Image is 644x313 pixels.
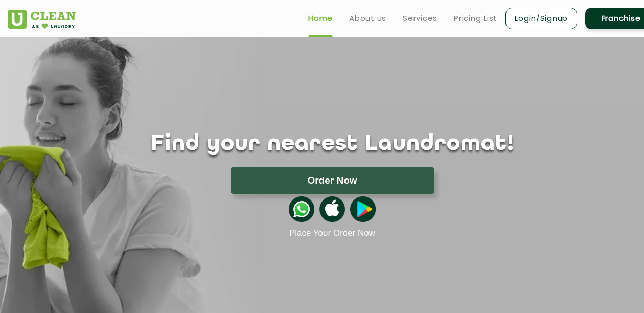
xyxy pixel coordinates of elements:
[289,228,375,238] a: Place Your Order Now
[231,167,434,194] button: Order Now
[308,12,333,25] a: Home
[349,12,386,25] a: About us
[350,196,376,222] img: playstoreicon.png
[319,196,345,222] img: apple-icon.png
[403,12,438,25] a: Services
[505,8,577,29] a: Login/Signup
[454,12,497,25] a: Pricing List
[8,10,76,29] img: UClean Laundry and Dry Cleaning
[289,196,314,222] img: whatsappicon.png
